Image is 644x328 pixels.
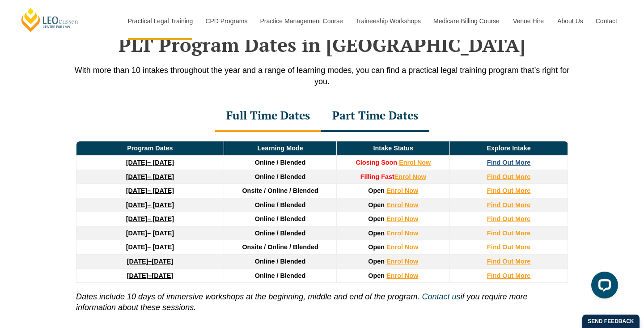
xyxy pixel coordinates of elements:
[386,272,418,279] a: Enrol Now
[126,173,174,180] a: [DATE]– [DATE]
[126,173,148,180] strong: [DATE]
[255,201,306,209] span: Online / Blended
[126,215,148,222] strong: [DATE]
[589,2,624,40] a: Contact
[487,230,531,237] a: Find Out More
[224,141,337,156] td: Learning Mode
[126,187,174,194] a: [DATE]– [DATE]
[20,7,80,33] a: [PERSON_NAME] Centre for Law
[337,141,450,156] td: Intake Status
[487,173,531,180] a: Find Out More
[506,2,551,40] a: Venue Hire
[487,243,531,251] a: Find Out More
[126,243,148,251] strong: [DATE]
[487,187,531,194] a: Find Out More
[67,34,577,56] h2: PLT Program Dates in [GEOGRAPHIC_DATA]
[255,258,306,265] span: Online / Blended
[255,272,306,279] span: Online / Blended
[450,141,568,156] td: Explore Intake
[126,159,174,166] a: [DATE]– [DATE]
[242,243,318,251] span: Onsite / Online / Blended
[487,258,531,265] a: Find Out More
[584,268,622,306] iframe: LiveChat chat widget
[551,2,589,40] a: About Us
[386,187,418,194] a: Enrol Now
[126,230,174,237] a: [DATE]– [DATE]
[126,230,148,237] strong: [DATE]
[152,272,173,279] span: [DATE]
[368,258,385,265] span: Open
[126,215,174,222] a: [DATE]– [DATE]
[76,292,419,301] i: Dates include 10 days of immersive workshops at the beginning, middle and end of the program.
[368,243,385,251] span: Open
[386,243,418,251] a: Enrol Now
[386,201,418,209] a: Enrol Now
[127,272,173,279] a: [DATE]–[DATE]
[427,2,506,40] a: Medicare Billing Course
[386,215,418,222] a: Enrol Now
[76,141,224,156] td: Program Dates
[127,272,148,279] strong: [DATE]
[127,258,148,265] strong: [DATE]
[126,201,148,209] strong: [DATE]
[215,101,321,132] div: Full Time Dates
[368,230,385,237] span: Open
[394,173,426,180] a: Enrol Now
[487,215,531,222] a: Find Out More
[126,243,174,251] a: [DATE]– [DATE]
[368,187,385,194] span: Open
[152,258,173,265] span: [DATE]
[422,292,460,301] a: Contact us
[356,159,397,166] span: Closing Soon
[321,101,429,132] div: Part Time Dates
[127,258,173,265] a: [DATE]–[DATE]
[76,283,568,313] p: if you require more information about these sessions.
[121,2,199,40] a: Practical Legal Training
[368,272,385,279] span: Open
[360,173,394,180] strong: Filling Fast
[487,272,531,279] a: Find Out More
[242,187,318,194] span: Onsite / Online / Blended
[67,65,577,87] p: With more than 10 intakes throughout the year and a range of learning modes, you can find a pract...
[399,159,431,166] a: Enrol Now
[255,159,306,166] span: Online / Blended
[254,2,349,40] a: Practice Management Course
[199,2,253,40] a: CPD Programs
[349,2,427,40] a: Traineeship Workshops
[126,187,148,194] strong: [DATE]
[368,201,385,209] span: Open
[126,159,148,166] strong: [DATE]
[368,215,385,222] span: Open
[126,201,174,209] a: [DATE]– [DATE]
[255,173,306,180] span: Online / Blended
[386,258,418,265] a: Enrol Now
[487,159,531,166] a: Find Out More
[487,201,531,209] a: Find Out More
[255,215,306,222] span: Online / Blended
[255,230,306,237] span: Online / Blended
[386,230,418,237] a: Enrol Now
